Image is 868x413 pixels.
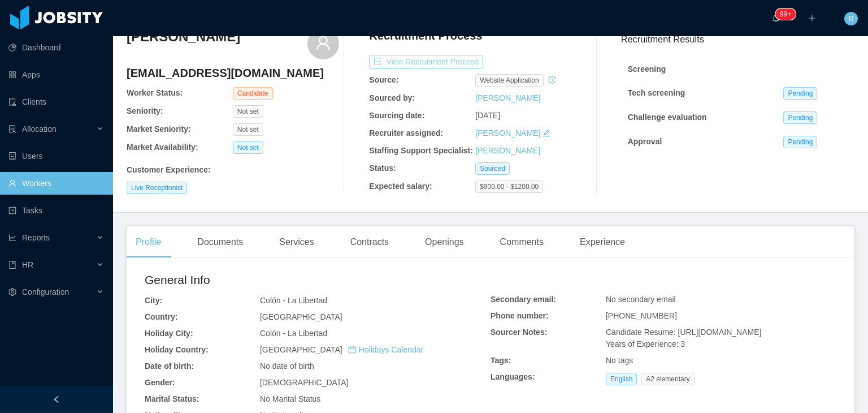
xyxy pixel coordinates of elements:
b: Holiday City: [145,329,193,338]
b: Sourcer Notes: [491,328,547,337]
span: Live Receptionist [127,182,187,194]
i: icon: solution [8,125,16,133]
b: Sourcing date: [369,111,424,120]
span: Allocation [22,124,57,134]
h4: [EMAIL_ADDRESS][DOMAIN_NAME] [127,65,339,81]
a: icon: profileTasks [8,199,104,222]
h3: Recruitment Results [621,32,854,46]
b: Market Availability: [127,143,198,152]
i: icon: bell [772,14,780,22]
a: [PERSON_NAME] [475,93,540,102]
b: City: [145,296,162,305]
b: Expected salary: [369,182,432,191]
a: icon: robotUsers [8,145,104,167]
span: Pending [783,111,817,124]
span: [GEOGRAPHIC_DATA] [260,312,342,321]
b: Secondary email: [491,295,556,304]
div: Contracts [341,226,398,258]
b: Date of birth: [145,362,194,371]
span: Candidate [233,87,273,100]
span: website application [475,74,544,87]
span: [GEOGRAPHIC_DATA] [260,345,423,354]
i: icon: calendar [348,346,356,354]
h3: [PERSON_NAME] [127,28,240,46]
div: No tags [606,355,836,367]
button: icon: exportView Recruitment Process [369,55,483,68]
strong: Challenge evaluation [628,113,707,122]
sup: 239 [775,8,796,20]
b: Source: [369,75,398,84]
a: icon: appstoreApps [8,63,104,86]
i: icon: plus [808,14,816,22]
span: [DATE] [475,111,500,120]
span: Pending [783,87,817,100]
span: Not set [233,123,263,136]
b: Customer Experience : [127,165,211,174]
span: R [848,12,854,25]
b: Country: [145,312,177,321]
a: icon: exportView Recruitment Process [369,57,483,66]
strong: Approval [628,137,662,146]
b: Marital Status: [145,394,199,403]
span: [PHONE_NUMBER] [606,311,677,320]
i: icon: user [315,35,331,51]
span: Sourced [475,162,510,175]
span: Candidate Resume: [URL][DOMAIN_NAME] Years of Experience: 3 [606,328,761,349]
i: icon: edit [542,129,550,137]
a: icon: userWorkers [8,172,104,195]
b: Worker Status: [127,88,183,97]
b: Recruiter assigned: [369,128,443,137]
i: icon: line-chart [8,234,16,242]
a: [PERSON_NAME] [475,146,540,155]
span: English [606,373,637,385]
i: icon: book [8,261,16,269]
div: Comments [491,226,553,258]
div: Openings [416,226,473,258]
span: $900.00 - $1200.00 [475,180,543,193]
a: [PERSON_NAME] [475,128,540,137]
span: No Marital Status [260,394,320,403]
b: Market Seniority: [127,124,191,134]
i: icon: setting [8,288,16,296]
span: Colón - La Libertad [260,329,327,338]
b: Tags: [491,356,511,365]
b: Phone number: [491,311,549,320]
strong: Tech screening [628,88,685,97]
span: Configuration [22,287,69,296]
span: No secondary email [606,295,676,304]
a: icon: pie-chartDashboard [8,36,104,59]
div: Services [270,226,323,258]
span: [DEMOGRAPHIC_DATA] [260,378,349,387]
b: Gender: [145,378,175,387]
span: Pending [783,136,817,148]
span: No date of birth [260,362,314,371]
a: icon: auditClients [8,91,104,113]
b: Staffing Support Specialist: [369,146,473,155]
div: Experience [571,226,634,258]
span: Colón - La Libertad [260,296,327,305]
b: Sourced by: [369,93,415,102]
span: A2 elementary [641,373,694,385]
b: Holiday Country: [145,345,209,354]
b: Seniority: [127,106,163,115]
span: HR [22,260,33,269]
span: Reports [22,233,50,242]
i: icon: history [548,76,556,84]
a: icon: calendarHolidays Calendar [348,345,423,354]
span: Not set [233,141,263,154]
strong: Screening [628,64,666,74]
h2: General Info [145,271,491,289]
div: Documents [188,226,252,258]
span: Not set [233,105,263,118]
b: Status: [369,164,396,173]
b: Languages: [491,372,535,381]
div: Profile [127,226,170,258]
